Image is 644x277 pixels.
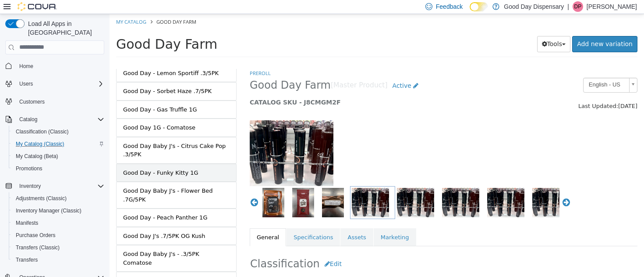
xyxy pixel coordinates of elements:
span: Home [19,63,33,70]
span: Catalog [19,116,37,123]
span: My Catalog (Classic) [12,139,104,149]
a: Transfers [12,255,41,265]
div: Good Day Farm OG Kush 1G [14,263,93,271]
div: Good Day - Sorbet Haze .7/5PK [14,73,102,82]
span: Promotions [16,165,42,172]
button: Inventory [2,180,108,192]
div: Good Day 1G - Comatose [14,109,86,118]
span: Good Day Farm [7,22,108,38]
a: English - US [474,64,528,79]
span: Good Day Farm [47,4,87,11]
span: Transfers (Classic) [16,244,60,251]
a: Manifests [12,218,42,228]
div: Good Day J's .7/5PK OG Kush [14,218,96,227]
span: Purchase Orders [16,232,56,239]
a: Marketing [264,214,307,233]
span: Good Day Farm [140,65,221,78]
span: Classification (Classic) [12,126,104,137]
span: Load All Apps in [GEOGRAPHIC_DATA] [25,19,104,37]
a: My Catalog [7,4,37,11]
span: Adjustments (Classic) [16,195,67,202]
button: Users [16,79,36,89]
button: Catalog [16,114,41,125]
a: Home [16,61,37,72]
span: Classification (Classic) [16,128,69,135]
button: Catalog [2,113,108,126]
span: Home [16,61,104,72]
button: Transfers (Classic) [9,241,108,254]
span: Promotions [12,163,104,174]
small: [Master Product] [221,68,278,75]
div: Good Day Baby J's - Citrus Cake Pop .3/5PK [14,128,120,145]
span: Dark Mode [470,11,470,12]
button: Inventory [16,181,44,191]
span: Catalog [16,114,104,125]
span: Transfers [12,255,104,265]
div: Good Day - Funky Kitty 1G [14,155,89,163]
span: Last Updated: [469,89,509,95]
div: Good Day - Peach Panther 1G [14,199,98,208]
a: Customers [16,97,48,107]
span: Customers [19,98,45,105]
span: My Catalog (Beta) [16,153,58,160]
button: Previous [140,184,149,193]
span: Users [19,80,33,87]
button: Manifests [9,217,108,229]
h2: Classification [141,242,527,258]
button: Home [2,60,108,72]
span: Manifests [12,218,104,228]
p: [PERSON_NAME] [587,1,637,12]
span: English - US [474,64,516,78]
button: Promotions [9,162,108,175]
span: My Catalog (Classic) [16,140,64,147]
a: My Catalog (Beta) [12,151,62,162]
a: Specifications [177,214,230,233]
h5: CATALOG SKU - J8CMGM2F [140,84,428,92]
p: Good Day Dispensary [504,1,564,12]
input: Dark Mode [470,2,488,11]
a: Transfers (Classic) [12,242,63,253]
button: Purchase Orders [9,229,108,241]
div: Del Phillips [573,1,583,12]
div: Good Day Baby J's - .3/5PK Comatose [14,236,120,253]
span: Manifests [16,219,38,227]
a: PreRoll [140,56,161,62]
div: Good Day - Gas Truffle 1G [14,91,88,100]
a: Adjustments (Classic) [12,193,70,204]
span: Active [283,68,302,75]
a: Assets [231,214,263,233]
span: Customers [16,96,104,107]
span: Transfers (Classic) [12,242,104,253]
a: Promotions [12,163,46,174]
a: Classification (Classic) [12,126,72,137]
button: Adjustments (Classic) [9,192,108,205]
span: Inventory [16,181,104,191]
a: My Catalog (Classic) [12,139,68,149]
div: Good Day - Lemon Sportiff .3/5PK [14,55,109,64]
span: Inventory Manager (Classic) [16,207,81,214]
a: Add new variation [463,22,528,38]
button: Edit [210,242,237,258]
a: Inventory Manager (Classic) [12,205,85,216]
img: Cova [18,2,57,11]
span: Inventory [19,183,41,190]
span: Transfers [16,256,38,263]
span: Purchase Orders [12,230,104,241]
button: Inventory Manager (Classic) [9,205,108,217]
button: Users [2,78,108,90]
button: My Catalog (Classic) [9,138,108,150]
button: Tools [428,22,461,38]
button: Transfers [9,254,108,266]
button: Next [452,184,461,193]
a: Purchase Orders [12,230,59,241]
div: Good Day Baby J's - Flower Bed .7G/5PK [14,173,120,190]
span: Feedback [436,2,463,11]
span: [DATE] [509,89,528,95]
button: My Catalog (Beta) [9,150,108,162]
span: Adjustments (Classic) [12,193,104,204]
span: Users [16,79,104,89]
span: My Catalog (Beta) [12,151,104,162]
p: | [567,1,569,12]
img: 150 [140,106,224,172]
button: Classification (Classic) [9,126,108,138]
